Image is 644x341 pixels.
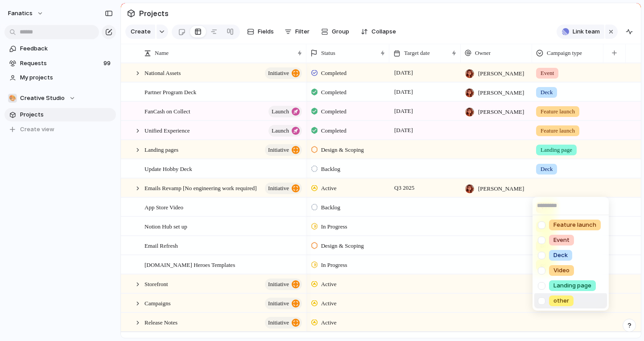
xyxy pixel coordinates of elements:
[553,281,591,290] span: Landing page
[553,296,569,305] span: other
[553,220,596,229] span: Feature launch
[553,236,570,245] span: Event
[553,266,570,275] span: Video
[553,251,568,260] span: Deck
